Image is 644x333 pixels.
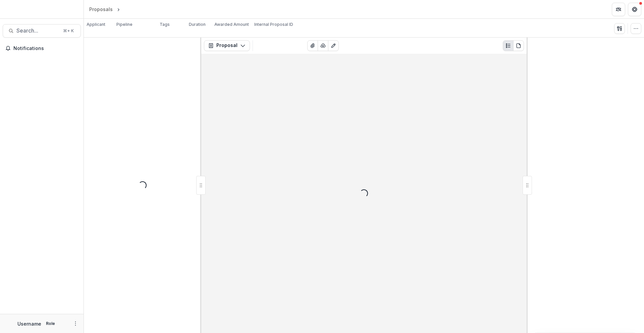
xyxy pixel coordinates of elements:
span: Notifications [13,46,78,51]
button: Search... [3,24,81,38]
nav: breadcrumb [87,4,150,14]
button: Proposal [204,40,250,51]
button: Get Help [628,3,641,16]
button: View Attached Files [307,40,318,51]
p: Username [17,320,41,327]
button: Edit as form [328,40,339,51]
p: Pipeline [116,21,132,28]
button: Plaintext view [503,40,514,51]
p: Awarded Amount [214,21,249,28]
p: Applicant [87,21,105,28]
button: Notifications [3,43,81,54]
p: Role [44,321,57,327]
p: Internal Proposal ID [254,21,293,28]
div: Proposals [89,6,113,13]
button: PDF view [513,40,524,51]
a: Proposals [87,4,115,14]
p: Duration [189,21,206,28]
button: More [71,320,79,328]
button: Partners [612,3,625,16]
span: Search... [16,28,59,34]
p: Tags [160,21,170,28]
div: ⌘ + K [62,27,75,35]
